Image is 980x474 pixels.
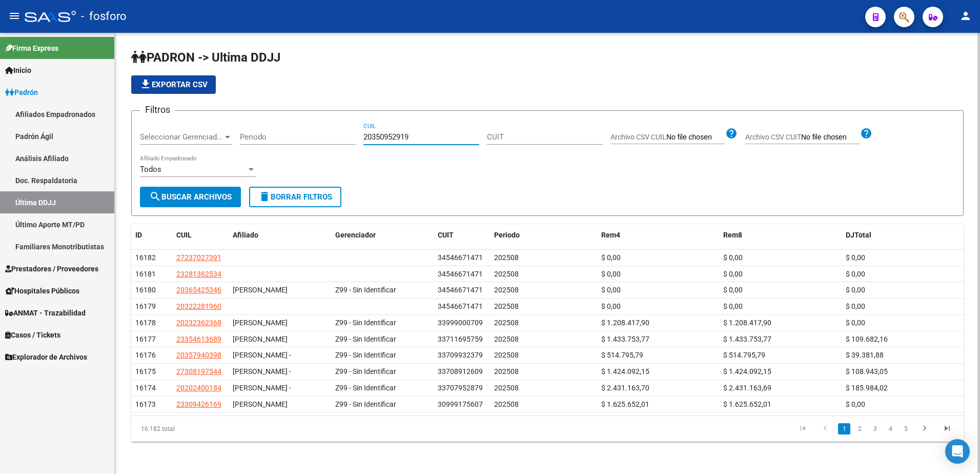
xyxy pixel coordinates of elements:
span: 16180 [135,286,156,294]
div: 16.182 total [131,416,296,442]
datatable-header-cell: Afiliado [229,224,331,246]
div: $ 0,00 [846,317,960,329]
div: 33707952879 [438,382,483,394]
datatable-header-cell: CUIL [172,224,229,246]
div: $ 1.433.753,77 [723,333,838,345]
span: Rem4 [601,231,620,239]
datatable-header-cell: Rem4 [597,224,720,246]
span: Archivo CSV CUIT [745,133,801,141]
div: $ 0,00 [601,252,716,264]
mat-icon: person [959,10,972,22]
span: 23354613689 [176,335,221,343]
span: [PERSON_NAME] - [233,384,291,392]
div: $ 185.984,02 [846,382,960,394]
div: 33999000709 [438,317,483,329]
span: 202508 [494,302,519,310]
datatable-header-cell: Periodo [490,224,597,246]
a: go to previous page [815,423,835,434]
span: CUIT [438,231,454,239]
div: $ 0,00 [846,252,960,264]
div: 34546671471 [438,284,483,296]
span: Afiliado [233,231,258,239]
div: 33708912609 [438,366,483,378]
div: $ 0,00 [601,301,716,312]
span: 20365425346 [176,286,221,294]
span: Z99 - Sin Identificar [335,384,396,392]
div: $ 1.625.652,01 [601,399,716,410]
button: Exportar CSV [131,75,216,94]
span: [PERSON_NAME] - [233,351,291,359]
div: $ 1.208.417,90 [601,317,716,329]
span: 202508 [494,351,519,359]
span: 16177 [135,335,156,343]
span: 16175 [135,367,156,376]
datatable-header-cell: Gerenciador [331,224,434,246]
span: 27308197544 [176,367,221,376]
span: 16178 [135,319,156,327]
div: $ 0,00 [723,252,838,264]
span: Z99 - Sin Identificar [335,367,396,376]
span: Padrón [5,87,38,98]
span: Archivo CSV CUIL [610,133,666,141]
div: $ 0,00 [846,301,960,312]
span: Z99 - Sin Identificar [335,351,396,359]
span: Borrar Filtros [258,192,332,202]
span: 23281362534 [176,270,221,278]
mat-icon: delete [258,190,271,203]
a: 4 [884,423,896,434]
div: $ 108.943,05 [846,366,960,378]
span: [PERSON_NAME] - [233,367,291,376]
span: [PERSON_NAME] [233,335,288,343]
span: PADRON -> Ultima DDJJ [131,50,280,65]
mat-icon: help [725,127,738,140]
span: Rem8 [723,231,742,239]
span: Todos [140,165,161,174]
span: 16182 [135,253,156,262]
div: $ 514.795,79 [723,349,838,361]
div: 33709932379 [438,349,483,361]
span: ANMAT - Trazabilidad [5,307,86,319]
mat-icon: file_download [139,78,152,90]
div: 34546671471 [438,301,483,312]
span: CUIL [176,231,192,239]
span: DJTotal [846,231,871,239]
span: Prestadores / Proveedores [5,263,98,274]
div: $ 109.682,16 [846,333,960,345]
span: 20322281960 [176,302,221,310]
span: 202508 [494,384,519,392]
span: 202508 [494,253,519,262]
span: Z99 - Sin Identificar [335,286,396,294]
span: Z99 - Sin Identificar [335,319,396,327]
span: 20357940398 [176,351,221,359]
div: $ 0,00 [601,268,716,280]
div: $ 0,00 [846,284,960,296]
li: page 4 [883,420,898,438]
div: $ 1.625.652,01 [723,399,838,410]
input: Archivo CSV CUIT [801,133,860,142]
span: 16173 [135,400,156,408]
div: $ 0,00 [846,399,960,410]
span: 27237027391 [176,253,221,262]
h3: Filtros [140,103,175,117]
li: page 3 [867,420,883,438]
a: 2 [853,423,866,434]
div: $ 0,00 [601,284,716,296]
div: 33711695759 [438,333,483,345]
span: Seleccionar Gerenciador [140,132,223,142]
div: Open Intercom Messenger [945,439,970,464]
span: - fosforo [81,5,127,28]
button: Borrar Filtros [249,187,341,207]
mat-icon: menu [8,10,21,22]
span: Exportar CSV [139,80,208,89]
div: $ 1.208.417,90 [723,317,838,329]
span: 20232362368 [176,319,221,327]
span: 16179 [135,302,156,310]
span: 202508 [494,270,519,278]
div: $ 0,00 [723,268,838,280]
a: 3 [869,423,881,434]
div: $ 2.431.163,70 [601,382,716,394]
span: [PERSON_NAME] [233,319,288,327]
span: Z99 - Sin Identificar [335,400,396,408]
span: 202508 [494,286,519,294]
div: 30999175607 [438,399,483,410]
